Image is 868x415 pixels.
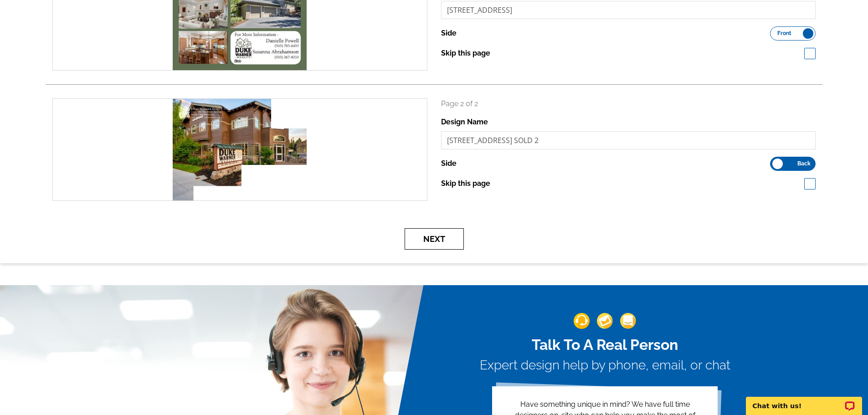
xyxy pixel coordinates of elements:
[441,178,490,189] label: Skip this page
[574,313,590,329] img: support-img-1.png
[441,117,488,128] label: Design Name
[480,358,730,373] h3: Expert design help by phone, email, or chat
[441,28,457,39] label: Side
[797,161,811,166] span: Back
[441,131,816,149] input: File Name
[597,313,613,329] img: support-img-2.png
[620,313,636,329] img: support-img-3_1.png
[480,336,730,354] h2: Talk To A Real Person
[441,98,816,109] p: Page 2 of 2
[777,31,791,36] span: Front
[405,228,464,250] button: Next
[441,48,490,59] label: Skip this page
[441,1,816,19] input: File Name
[740,386,868,415] iframe: LiveChat chat widget
[441,158,457,169] label: Side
